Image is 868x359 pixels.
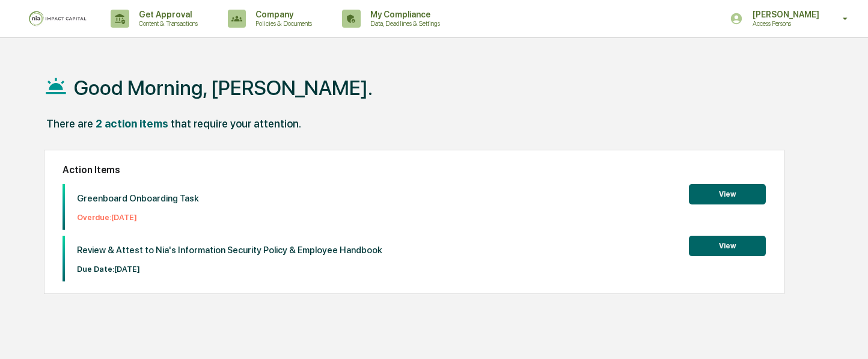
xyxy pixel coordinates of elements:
img: logo [29,11,87,26]
p: [PERSON_NAME] [743,10,825,19]
p: Company [246,10,318,19]
h2: Action Items [63,164,766,176]
button: View [689,184,766,204]
p: Policies & Documents [246,19,318,28]
p: Access Persons [743,19,825,28]
div: There are [46,117,93,130]
p: My Compliance [361,10,446,19]
p: Get Approval [129,10,204,19]
p: Content & Transactions [129,19,204,28]
a: View [689,188,766,199]
p: Due Date: [DATE] [77,265,382,274]
p: Data, Deadlines & Settings [361,19,446,28]
p: Greenboard Onboarding Task [77,193,199,204]
h1: Good Morning, [PERSON_NAME]. [74,76,373,100]
div: 2 action items [96,117,168,130]
p: Overdue: [DATE] [77,213,199,222]
button: View [689,236,766,256]
a: View [689,239,766,251]
div: that require your attention. [171,117,301,130]
p: Review & Attest to Nia's Information Security Policy & Employee Handbook [77,245,382,256]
